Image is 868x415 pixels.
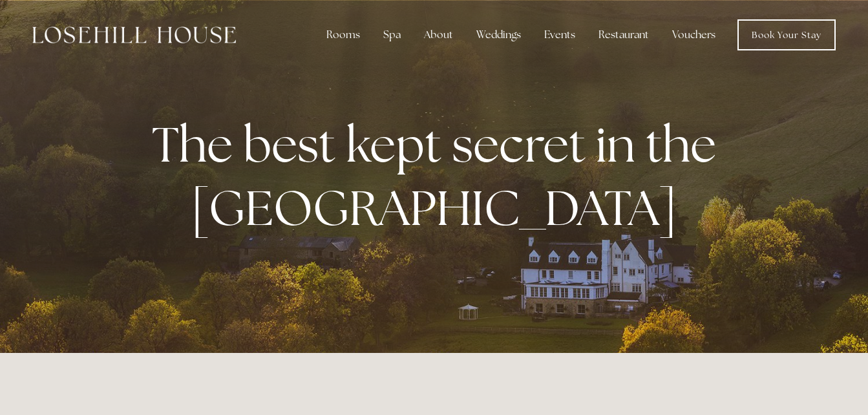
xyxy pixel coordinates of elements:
[373,22,411,48] div: Spa
[737,19,836,50] a: Book Your Stay
[534,22,586,48] div: Events
[316,22,370,48] div: Rooms
[466,22,531,48] div: Weddings
[32,27,236,43] img: Losehill House
[588,22,659,48] div: Restaurant
[414,22,463,48] div: About
[662,22,726,48] a: Vouchers
[152,112,726,239] strong: The best kept secret in the [GEOGRAPHIC_DATA]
